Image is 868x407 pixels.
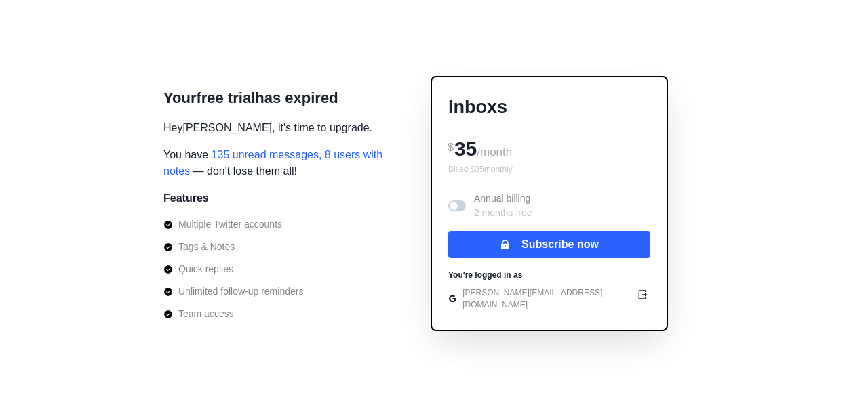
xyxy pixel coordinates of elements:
[474,206,532,220] p: 2 months free
[163,217,303,232] li: Multiple Twitter accounts
[462,286,631,311] p: [PERSON_NAME][EMAIL_ADDRESS][DOMAIN_NAME]
[163,262,303,276] li: Quick replies
[448,93,650,121] p: Inboxs
[163,307,303,321] li: Team access
[448,142,454,153] span: $
[448,231,650,258] button: Subscribe now
[163,120,372,136] p: Hey [PERSON_NAME] , it's time to upgrade.
[634,286,650,303] button: edit
[474,192,532,220] p: Annual billing
[163,147,394,179] span: You have — don't lose them all!
[448,269,522,281] p: You're logged in as
[163,87,338,109] p: Your free trial has expired
[448,132,650,163] div: 35
[163,240,303,254] li: Tags & Notes
[163,149,382,177] span: 135 unread messages, 8 users with notes
[448,163,650,175] p: Billed $ 35 monthly
[163,284,303,299] li: Unlimited follow-up reminders
[163,190,209,207] p: Features
[477,146,512,158] span: /month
